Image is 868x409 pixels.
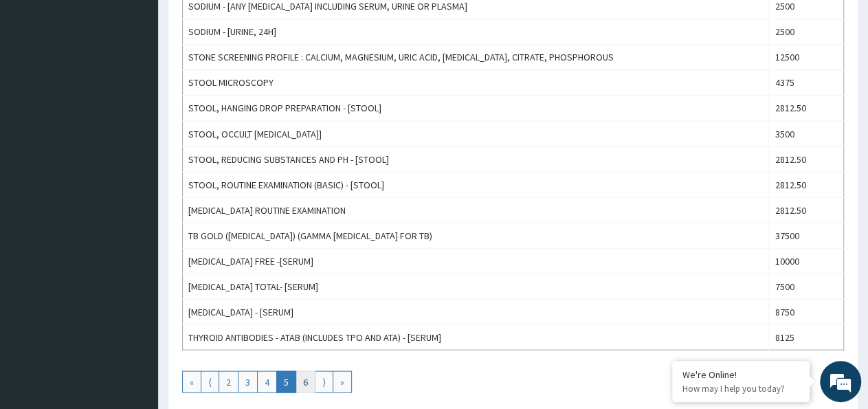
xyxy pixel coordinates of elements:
a: Go to page number 6 [296,371,315,393]
td: STONE SCREENING PROFILE : CALCIUM, MAGNESIUM, URIC ACID, [MEDICAL_DATA], CITRATE, PHOSPHOROUS [183,45,769,70]
td: 2812.50 [769,96,844,121]
a: Go to first page [182,371,201,393]
td: 2812.50 [769,172,844,197]
td: 2812.50 [769,197,844,223]
a: Go to next page [315,371,333,393]
td: SODIUM - [URINE, 24H] [183,19,769,45]
div: Chat with us now [71,77,231,95]
td: STOOL, OCCULT [MEDICAL_DATA]] [183,121,769,146]
td: [MEDICAL_DATA] - [SERUM] [183,299,769,324]
td: 10000 [769,248,844,274]
td: 3500 [769,121,844,146]
td: 12500 [769,45,844,70]
p: How may I help you today? [682,383,799,395]
td: STOOL, REDUCING SUBSTANCES AND PH - [STOOL] [183,146,769,172]
a: Go to page number 2 [219,371,238,393]
td: [MEDICAL_DATA] TOTAL- [SERUM] [183,274,769,299]
div: We're Online! [682,368,799,381]
td: STOOL, ROUTINE EXAMINATION (BASIC) - [STOOL] [183,172,769,197]
div: Minimize live chat window [225,7,258,40]
td: TB GOLD ([MEDICAL_DATA]) (GAMMA [MEDICAL_DATA] FOR TB) [183,223,769,248]
td: [MEDICAL_DATA] ROUTINE EXAMINATION [183,197,769,223]
img: d_794563401_company_1708531726252_794563401 [25,69,56,103]
td: 2812.50 [769,146,844,172]
td: 8750 [769,299,844,324]
td: [MEDICAL_DATA] FREE -[SERUM] [183,248,769,274]
td: 2500 [769,19,844,45]
td: 7500 [769,274,844,299]
td: STOOL MICROSCOPY [183,70,769,96]
a: Go to page number 3 [238,371,258,393]
td: STOOL, HANGING DROP PREPARATION - [STOOL] [183,96,769,121]
td: THYROID ANTIBODIES - ATAB (INCLUDES TPO AND ATA) - [SERUM] [183,324,769,350]
td: 37500 [769,223,844,248]
td: 4375 [769,70,844,96]
td: 8125 [769,324,844,350]
a: Go to previous page [201,371,219,393]
a: Go to page number 4 [257,371,277,393]
a: Go to last page [333,371,352,393]
textarea: Type your message and hit 'Enter' [7,267,262,316]
span: We're online! [80,119,190,258]
a: Go to page number 5 [276,371,296,393]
